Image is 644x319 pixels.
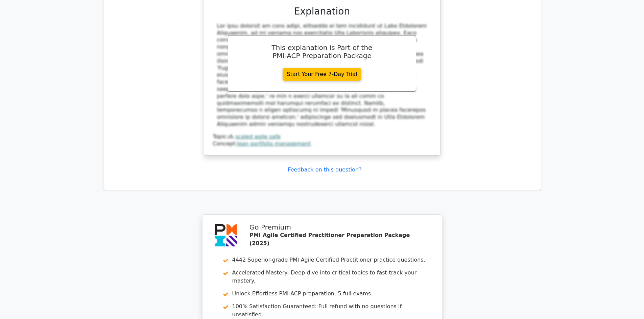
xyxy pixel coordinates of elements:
[237,140,311,147] a: lean portfolio management
[213,140,431,148] div: Concept:
[235,133,281,140] a: scaled agile safe
[213,133,431,140] div: Topic:
[217,6,427,17] h3: Explanation
[283,68,362,81] a: Start Your Free 7-Day Trial
[288,166,361,173] a: Feedback on this question?
[217,23,427,128] div: Lor ipsu dolorsit am cons adipi, elitseddo ei tem incididunt ut Labo Etdolorem Aliquaenim, ad mi ...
